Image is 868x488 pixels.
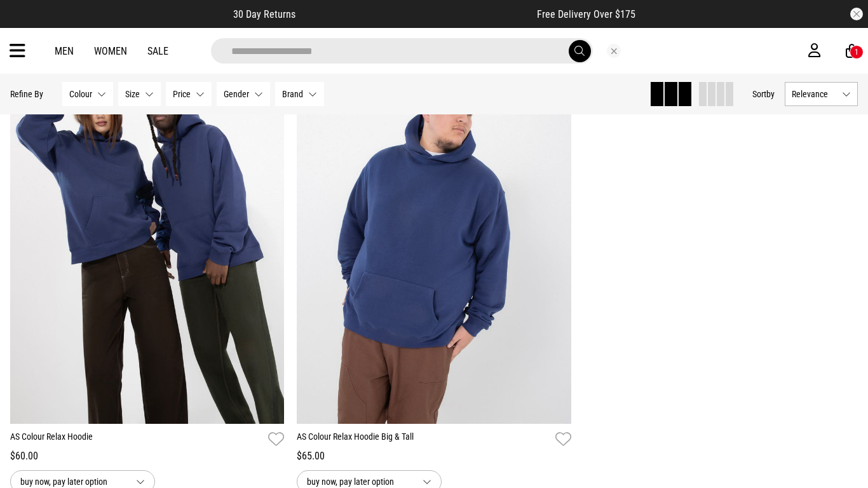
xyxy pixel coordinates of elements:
[125,89,140,99] span: Size
[321,8,512,20] iframe: Customer reviews powered by Trustpilot
[166,82,212,106] button: Price
[118,82,161,106] button: Size
[173,89,191,99] span: Price
[607,44,621,58] button: Close search
[846,44,858,58] a: 1
[147,45,168,57] a: Sale
[224,89,249,99] span: Gender
[10,449,284,464] div: $60.00
[233,8,295,20] span: 30 Day Returns
[62,82,113,106] button: Colour
[69,89,92,99] span: Colour
[297,449,571,464] div: $65.00
[10,430,263,449] a: AS Colour Relax Hoodie
[855,48,858,57] div: 1
[10,39,285,424] img: As Colour Relax Hoodie in Blue
[792,89,837,99] span: Relevance
[94,45,127,57] a: Women
[10,89,43,99] p: Refine By
[537,8,635,20] span: Free Delivery Over $175
[752,86,775,102] button: Sortby
[275,82,324,106] button: Brand
[10,5,48,43] button: Open LiveChat chat widget
[297,39,571,424] img: As Colour Relax Hoodie Big & Tall in Blue
[55,45,74,57] a: Men
[297,430,550,449] a: AS Colour Relax Hoodie Big & Tall
[766,89,775,99] span: by
[217,82,270,106] button: Gender
[282,89,303,99] span: Brand
[785,82,858,106] button: Relevance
